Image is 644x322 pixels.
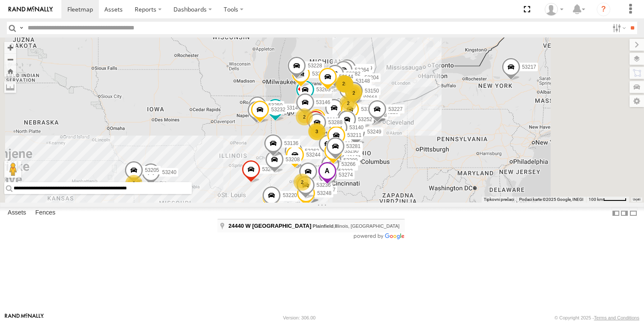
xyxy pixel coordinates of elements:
[346,152,360,158] span: 53234
[4,42,16,53] button: Zoom in
[367,129,381,135] span: 53249
[268,102,282,108] span: 53250
[609,22,627,34] label: Search Filter Options
[349,125,363,131] span: 53140
[4,65,16,77] button: Zoom Home
[339,73,353,79] span: 53144
[620,207,629,219] label: Dock Summary Table to the Right
[364,88,378,94] span: 53150
[346,143,360,149] span: 53281
[358,116,372,122] span: 53252
[612,207,620,219] label: Dock Summary Table to the Left
[9,6,53,12] img: rand-logo.svg
[633,198,640,201] a: Uvjeti
[5,313,44,322] a: Visit our Website
[309,123,326,140] div: 3
[554,315,639,320] div: © Copyright 2025 -
[363,92,377,98] span: 53221
[328,119,342,125] span: 53288
[4,161,21,178] button: Povucite Pegmana na kartu da biste otvorili Street View
[589,197,603,202] span: 100 km
[3,207,30,219] label: Assets
[313,223,400,229] span: , linois, [GEOGRAPHIC_DATA]
[355,78,370,84] span: 53148
[316,87,330,93] span: 53265
[321,186,335,192] span: 53137
[296,108,313,125] div: 2
[284,140,298,146] span: 53136
[4,81,16,93] label: Measure
[345,84,362,101] div: 4
[317,190,331,196] span: 53248
[346,70,360,76] span: 53282
[388,106,402,112] span: 53227
[342,163,356,169] span: 53222
[286,105,300,111] span: 53149
[345,84,362,102] div: 2
[228,223,244,229] span: 24440
[262,166,276,172] span: 53247
[358,65,372,71] span: 53219
[18,22,25,34] label: Search Query
[306,152,320,158] span: 53244
[327,115,341,121] span: 53251
[594,315,639,320] a: Terms and Conditions
[335,223,338,229] span: Il
[283,192,297,198] span: 53220
[338,172,352,178] span: 53274
[340,95,357,112] div: 2
[597,3,610,16] i: ?
[271,106,285,112] span: 53232
[286,157,300,162] span: 53208
[283,315,315,320] div: Version: 306.00
[630,95,644,107] label: Map Settings
[312,71,326,77] span: 53235
[245,223,312,229] span: W [GEOGRAPHIC_DATA]
[326,117,341,123] span: 53224
[162,169,176,175] span: 53240
[384,109,398,115] span: 53215
[542,3,566,16] div: Miky Transport
[484,197,514,203] button: Tipkovni prečaci
[4,53,16,65] button: Zoom out
[313,223,334,229] span: Plainfield
[305,148,319,154] span: 53262
[343,157,357,163] span: 53289
[335,75,352,92] div: 2
[519,197,583,202] span: Podaci karte ©2025 Google, INEGI
[125,175,142,192] div: 2
[308,123,325,140] div: 3
[336,75,353,93] div: 3
[361,106,375,112] span: 53133
[294,174,311,191] div: 2
[522,64,536,70] span: 53217
[316,182,330,188] span: 53236
[31,207,60,219] label: Fences
[344,148,358,154] span: 53290
[316,99,330,105] span: 53146
[629,207,638,219] label: Hide Summary Table
[308,63,322,69] span: 53228
[364,75,378,81] span: 53204
[144,167,159,173] span: 53205
[586,197,629,203] button: Mjerilo karte: 100 km naprema 51 piksela
[347,132,361,138] span: 53211
[355,67,369,73] span: 53264
[357,115,371,121] span: 53239
[341,161,355,167] span: 53266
